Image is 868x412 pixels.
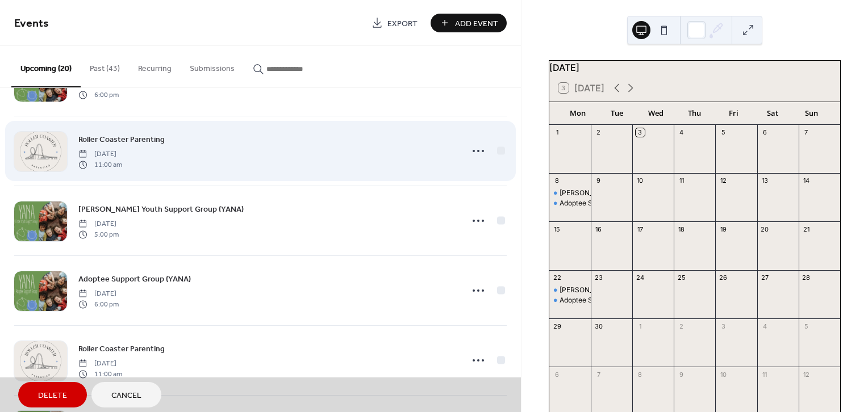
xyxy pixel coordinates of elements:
div: 11 [677,176,686,185]
button: Delete [18,382,87,407]
div: Adoptee Support Group (YANA) [560,199,660,208]
div: 17 [636,225,644,233]
div: 28 [802,274,811,282]
div: 10 [636,176,644,185]
div: 1 [553,128,561,137]
div: 9 [594,176,603,185]
div: 12 [802,370,811,379]
div: 18 [677,225,686,233]
span: Add Event [455,18,498,30]
button: Recurring [129,46,181,86]
div: Fri [714,102,753,125]
div: 10 [719,370,727,379]
div: 3 [719,322,727,330]
span: Export [387,18,418,30]
div: [PERSON_NAME] Youth Support Group (YANA) [560,285,708,295]
div: 6 [761,128,769,137]
span: Events [14,12,49,35]
div: 14 [802,176,811,185]
div: 4 [761,322,769,330]
div: Foster Youth Support Group (YANA) [549,285,591,295]
div: 13 [761,176,769,185]
div: 4 [677,128,686,137]
div: 3 [636,128,644,137]
div: [DATE] [549,61,840,74]
div: 21 [802,225,811,233]
div: 11 [761,370,769,379]
a: Export [363,14,426,32]
div: 8 [553,176,561,185]
div: Adoptee Support Group (YANA) [560,296,660,305]
span: Delete [38,390,67,402]
div: 1 [636,322,644,330]
div: 5 [719,128,727,137]
div: 16 [594,225,603,233]
div: 25 [677,274,686,282]
div: 26 [719,274,727,282]
div: 7 [802,128,811,137]
div: [PERSON_NAME] Youth Support Group (YANA) [560,188,708,198]
div: Sat [753,102,792,125]
button: Past (43) [81,46,129,86]
div: 22 [553,274,561,282]
div: 2 [594,128,603,137]
div: 6 [553,370,561,379]
div: 19 [719,225,727,233]
div: 7 [594,370,603,379]
div: Adoptee Support Group (YANA) [549,199,591,208]
div: Wed [636,102,675,125]
div: 24 [636,274,644,282]
div: Sun [792,102,831,125]
div: Foster Youth Support Group (YANA) [549,188,591,198]
button: Submissions [181,46,244,86]
div: 2 [677,322,686,330]
div: Thu [675,102,715,125]
div: 27 [761,274,769,282]
div: 15 [553,225,561,233]
div: 8 [636,370,644,379]
span: Cancel [111,390,141,402]
div: 5 [802,322,811,330]
button: Cancel [91,382,161,407]
div: 29 [553,322,561,330]
div: Mon [558,102,598,125]
div: 20 [761,225,769,233]
div: 9 [677,370,686,379]
div: Adoptee Support Group (YANA) [549,296,591,305]
div: 12 [719,176,727,185]
div: Tue [597,102,636,125]
div: 23 [594,274,603,282]
div: 30 [594,322,603,330]
button: Add Event [431,14,507,32]
button: Upcoming (20) [11,46,81,87]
